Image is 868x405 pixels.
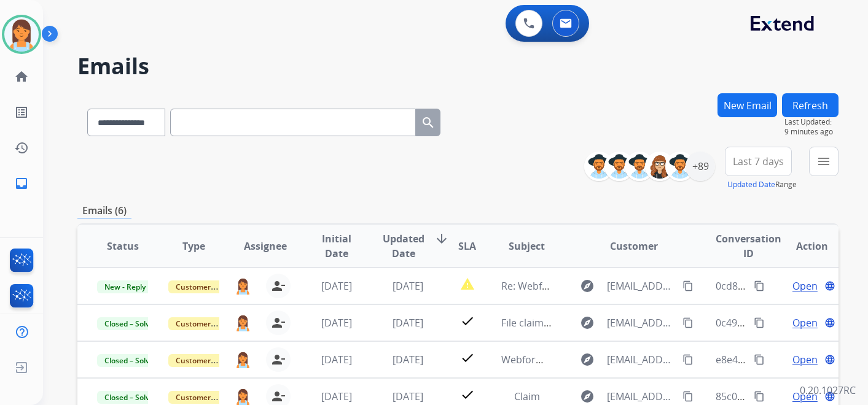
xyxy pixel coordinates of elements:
[754,354,765,365] mat-icon: content_copy
[460,277,475,291] mat-icon: report_problem
[607,315,675,330] span: [EMAIL_ADDRESS][DOMAIN_NAME]
[77,54,839,79] h2: Emails
[754,317,765,328] mat-icon: content_copy
[733,159,784,164] span: Last 7 days
[107,239,139,253] span: Status
[792,389,818,404] span: Open
[501,316,657,330] span: File claim for Table and Bar Stools
[792,315,818,330] span: Open
[383,231,424,261] span: Updated Date
[767,225,839,268] th: Action
[800,383,856,398] p: 0.20.1027RC
[580,279,595,293] mat-icon: explore
[168,317,248,330] span: Customer Support
[716,231,781,261] span: Conversation ID
[460,314,475,328] mat-icon: check
[682,354,694,365] mat-icon: content_copy
[460,350,475,365] mat-icon: check
[501,353,780,366] span: Webform from [EMAIL_ADDRESS][DOMAIN_NAME] on [DATE]
[607,389,675,404] span: [EMAIL_ADDRESS][DOMAIN_NAME]
[682,280,694,291] mat-icon: content_copy
[686,152,715,181] div: +89
[580,352,595,367] mat-icon: explore
[168,354,248,367] span: Customer Support
[244,239,287,253] span: Assignee
[235,314,251,332] img: agent-avatar
[321,353,352,366] span: [DATE]
[682,317,694,328] mat-icon: content_copy
[311,231,362,261] span: Initial Date
[610,239,658,253] span: Customer
[816,154,831,169] mat-icon: menu
[501,279,796,293] span: Re: Webform from [EMAIL_ADDRESS][DOMAIN_NAME] on [DATE]
[14,176,29,191] mat-icon: inbox
[607,279,675,293] span: [EMAIL_ADDRESS][DOMAIN_NAME]
[792,352,818,367] span: Open
[784,127,839,137] span: 9 minutes ago
[782,93,839,117] button: Refresh
[717,93,777,117] button: New Email
[182,239,205,253] span: Type
[271,389,286,404] mat-icon: person_remove
[458,239,476,253] span: SLA
[235,351,251,369] img: agent-avatar
[393,353,423,366] span: [DATE]
[725,147,792,176] button: Last 7 days
[682,391,694,402] mat-icon: content_copy
[14,105,29,120] mat-icon: list_alt
[784,117,839,127] span: Last Updated:
[824,354,835,365] mat-icon: language
[754,391,765,402] mat-icon: content_copy
[168,280,248,293] span: Customer Support
[421,115,436,130] mat-icon: search
[824,280,835,291] mat-icon: language
[514,390,540,403] span: Claim
[509,239,545,253] span: Subject
[97,354,165,367] span: Closed – Solved
[321,390,352,403] span: [DATE]
[727,179,797,190] span: Range
[271,315,286,330] mat-icon: person_remove
[97,391,165,404] span: Closed – Solved
[460,387,475,402] mat-icon: check
[97,317,165,330] span: Closed – Solved
[580,389,595,404] mat-icon: explore
[14,141,29,155] mat-icon: history
[168,391,248,404] span: Customer Support
[754,280,765,291] mat-icon: content_copy
[393,316,423,330] span: [DATE]
[321,279,352,293] span: [DATE]
[580,315,595,330] mat-icon: explore
[824,317,835,328] mat-icon: language
[235,277,251,295] img: agent-avatar
[434,231,449,246] mat-icon: arrow_downward
[393,390,423,403] span: [DATE]
[607,352,675,367] span: [EMAIL_ADDRESS][DOMAIN_NAME]
[14,69,29,84] mat-icon: home
[271,352,286,367] mat-icon: person_remove
[393,279,423,293] span: [DATE]
[97,280,153,293] span: New - Reply
[727,180,775,190] button: Updated Date
[321,316,352,330] span: [DATE]
[271,279,286,293] mat-icon: person_remove
[792,279,818,293] span: Open
[4,17,39,52] img: avatar
[77,203,131,218] p: Emails (6)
